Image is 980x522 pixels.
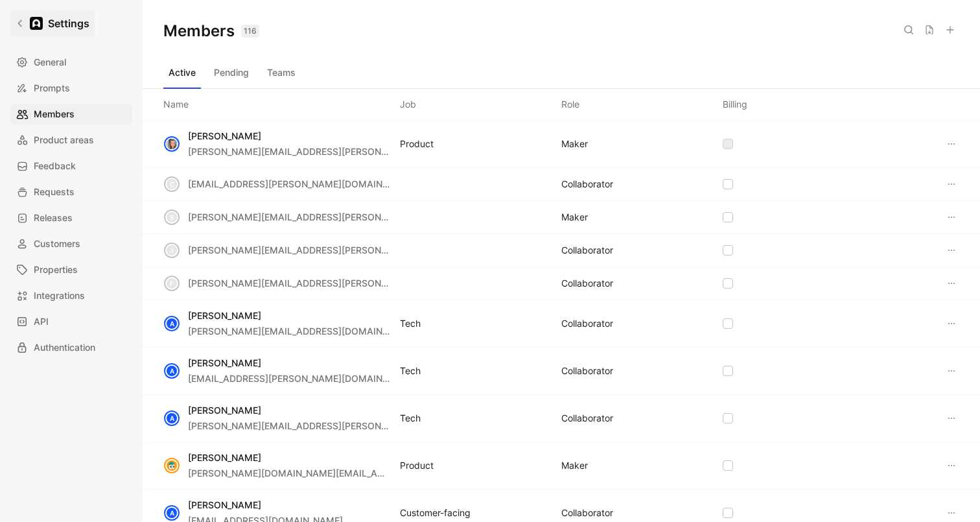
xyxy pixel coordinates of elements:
div: Job [400,97,416,112]
a: Requests [10,182,132,202]
div: Tech [400,410,421,426]
div: Tech [400,316,421,331]
button: Active [163,62,201,83]
div: MAKER [561,458,588,473]
span: Members [34,106,75,122]
span: [PERSON_NAME] [188,452,261,463]
div: Product [400,458,434,473]
span: Prompts [34,80,70,96]
a: Releases [10,208,132,228]
a: API [10,311,132,332]
span: Feedback [34,158,76,174]
h1: Members [163,21,259,42]
span: [PERSON_NAME][EMAIL_ADDRESS][PERSON_NAME][DOMAIN_NAME] [188,278,489,289]
a: Feedback [10,156,132,176]
div: COLLABORATOR [561,363,613,379]
span: [PERSON_NAME][EMAIL_ADDRESS][DOMAIN_NAME] [188,326,416,337]
div: A [165,506,178,519]
span: Authentication [34,340,95,355]
span: [EMAIL_ADDRESS][PERSON_NAME][DOMAIN_NAME] [188,373,416,384]
a: General [10,52,132,73]
h1: Settings [48,16,89,31]
div: Customer-facing [400,505,471,521]
div: j [165,244,178,257]
div: Tech [400,363,421,379]
span: [PERSON_NAME][EMAIL_ADDRESS][PERSON_NAME][DOMAIN_NAME] [188,420,489,431]
div: COLLABORATOR [561,243,613,258]
span: [PERSON_NAME] [188,499,261,510]
div: COLLABORATOR [561,505,613,521]
img: avatar [165,459,178,472]
div: MAKER [561,209,588,225]
span: [PERSON_NAME][EMAIL_ADDRESS][PERSON_NAME][DOMAIN_NAME] [188,211,489,222]
div: Role [561,97,579,112]
div: COLLABORATOR [561,276,613,291]
div: c [165,178,178,191]
span: [PERSON_NAME] [188,130,261,141]
span: [PERSON_NAME][DOMAIN_NAME][EMAIL_ADDRESS][DOMAIN_NAME] [188,468,491,479]
span: Releases [34,210,73,226]
span: Properties [34,262,78,278]
a: Members [10,104,132,125]
span: [PERSON_NAME] [188,310,261,321]
span: [PERSON_NAME] [188,405,261,416]
span: [PERSON_NAME] [188,357,261,368]
a: Product areas [10,130,132,150]
button: Pending [209,62,254,83]
div: COLLABORATOR [561,176,613,192]
span: Integrations [34,288,85,303]
div: A [165,412,178,425]
a: Integrations [10,285,132,306]
span: [PERSON_NAME][EMAIL_ADDRESS][PERSON_NAME][DOMAIN_NAME] [188,244,489,255]
div: A [165,317,178,330]
div: f [165,277,178,290]
a: Settings [10,10,95,36]
span: Product areas [34,132,94,148]
a: Properties [10,259,132,280]
span: General [34,54,66,70]
span: Requests [34,184,75,200]
div: s [165,211,178,224]
span: [EMAIL_ADDRESS][PERSON_NAME][DOMAIN_NAME] [188,178,416,189]
span: [PERSON_NAME][EMAIL_ADDRESS][PERSON_NAME][DOMAIN_NAME] [188,146,489,157]
div: Billing [723,97,747,112]
a: Customers [10,233,132,254]
div: COLLABORATOR [561,410,613,426]
div: Product [400,136,434,152]
button: Teams [262,62,301,83]
a: Authentication [10,337,132,358]
div: MAKER [561,136,588,152]
div: A [165,364,178,377]
div: 116 [241,25,259,38]
div: COLLABORATOR [561,316,613,331]
div: Name [163,97,189,112]
span: API [34,314,49,329]
span: Customers [34,236,80,252]
img: avatar [165,137,178,150]
a: Prompts [10,78,132,99]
